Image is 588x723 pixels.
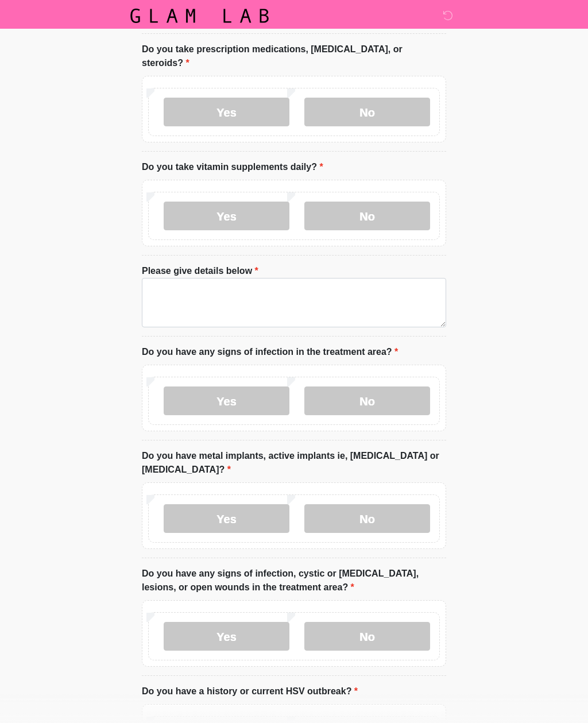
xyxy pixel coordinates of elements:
[142,685,358,698] label: Do you have a history or current HSV outbreak?
[304,386,430,415] label: No
[142,567,446,594] label: Do you have any signs of infection, cystic or [MEDICAL_DATA], lesions, or open wounds in the trea...
[142,42,446,70] label: Do you take prescription medications, [MEDICAL_DATA], or steroids?
[164,622,289,651] label: Yes
[164,98,289,126] label: Yes
[142,264,258,278] label: Please give details below
[164,202,289,230] label: Yes
[142,449,446,477] label: Do you have metal implants, active implants ie, [MEDICAL_DATA] or [MEDICAL_DATA]?
[142,345,398,359] label: Do you have any signs of infection in the treatment area?
[304,504,430,533] label: No
[304,98,430,126] label: No
[164,504,289,533] label: Yes
[142,160,323,174] label: Do you take vitamin supplements daily?
[164,386,289,415] label: Yes
[304,622,430,651] label: No
[130,9,269,23] img: Glam Lab Logo
[304,202,430,230] label: No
